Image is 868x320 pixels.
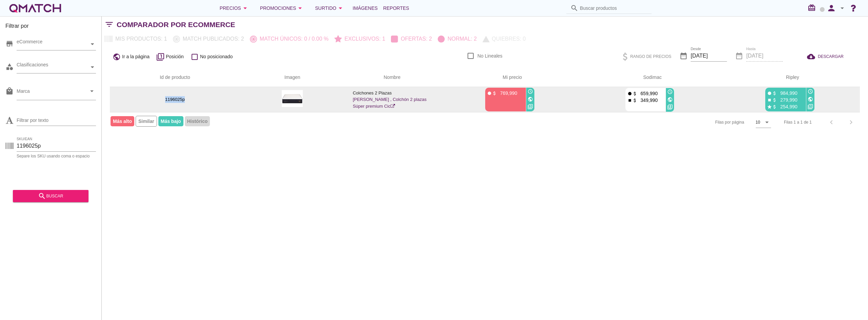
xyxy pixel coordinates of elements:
button: buscar [13,190,88,202]
div: Separe los SKU usando coma o espacio [17,154,96,158]
div: Promociones [260,4,304,12]
i: filter_3 [528,104,533,109]
p: Match únicos: 0 / 0.00 % [257,35,329,43]
img: 1196025p_15.jpg [282,90,303,107]
a: white-qmatch-logo [8,1,62,15]
button: Ofertas: 2 [388,33,435,45]
p: 984,990 [777,90,797,97]
i: attach_money [772,98,777,103]
span: Reportes [383,4,409,12]
button: Precios [214,1,255,15]
i: fiber_manual_record [487,91,492,96]
i: public [667,97,673,102]
div: Surtido [315,4,344,12]
div: buscar [18,192,83,200]
button: Normal: 2 [435,33,480,45]
i: fiber_manual_record [767,91,772,96]
span: Histórico [185,116,210,126]
i: redeem [808,4,818,12]
span: Posición [166,53,184,60]
i: arrow_drop_down [88,87,96,95]
i: public [808,97,813,102]
button: Promociones [255,1,310,15]
p: Normal: 2 [445,35,477,43]
i: attach_money [772,91,777,96]
p: 279,990 [777,97,797,103]
i: cloud_download [807,52,818,61]
button: Match únicos: 0 / 0.00 % [247,33,332,45]
p: Colchones 2 Plazas [353,90,431,97]
div: Filas por página [647,112,771,132]
i: search [38,192,46,200]
i: category [5,63,14,71]
i: star [767,104,772,109]
input: Buscar productos [580,3,648,14]
span: Imágenes [353,4,378,12]
p: 349,990 [637,97,658,104]
button: DESCARGAR [802,50,849,63]
th: Sodimac: Not sorted. Activate to sort ascending. [580,68,720,87]
i: date_range [679,52,688,60]
label: No Lineales [477,52,502,59]
div: Filas 1 a 1 de 1 [784,119,812,125]
i: fiber_manual_record [627,91,632,96]
i: check_box_outline_blank [191,53,199,61]
span: DESCARGAR [818,54,844,60]
i: stop [767,98,772,103]
i: stop [627,98,632,103]
i: access_time [528,89,533,94]
p: Ofertas: 2 [398,35,432,43]
th: Id de producto: Not sorted. [110,68,240,87]
h2: Comparador por eCommerce [117,19,235,30]
i: arrow_drop_down [838,4,846,12]
i: access_time [808,89,813,94]
i: attach_money [632,98,637,103]
h3: Filtrar por [5,22,96,33]
input: Desde [691,50,727,61]
i: attach_money [492,91,497,96]
button: Exclusivos: 1 [332,33,388,45]
th: Ripley: Not sorted. Activate to sort ascending. [720,68,860,87]
i: attach_money [772,104,777,109]
i: arrow_drop_down [763,118,771,126]
i: access_time [667,89,673,94]
th: Imagen: Not sorted. [240,68,344,87]
i: arrow_drop_down [296,4,304,12]
p: 769,990 [497,90,517,97]
span: No posicionado [200,53,233,60]
span: Ir a la página [122,53,150,60]
i: search [570,4,578,12]
i: public [528,97,533,102]
i: filter_2 [667,104,673,110]
i: filter_1 [808,104,813,109]
p: 1196025p [118,96,232,103]
p: 659,990 [637,90,658,97]
p: 254,990 [777,103,797,110]
div: Precios [220,4,249,12]
div: 10 [756,119,760,125]
i: attach_money [632,91,637,96]
a: Imágenes [350,1,380,15]
th: Nombre: Not sorted. [344,68,439,87]
span: Más alto [111,116,134,126]
i: arrow_drop_down [336,4,344,12]
a: Reportes [380,1,412,15]
button: Surtido [310,1,350,15]
p: Exclusivos: 1 [342,35,385,43]
th: Mi precio: Not sorted. Activate to sort ascending. [439,68,579,87]
a: [PERSON_NAME] , Colchón 2 plazas Súper premium Cic [353,97,426,109]
i: store [5,40,14,48]
i: local_mall [5,87,14,95]
i: arrow_drop_down [241,4,249,12]
span: Similar [136,116,157,127]
i: filter_list [102,24,117,25]
i: filter_1 [156,53,164,61]
i: public [113,53,121,61]
i: person [825,3,838,13]
span: Más bajo [158,116,183,126]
